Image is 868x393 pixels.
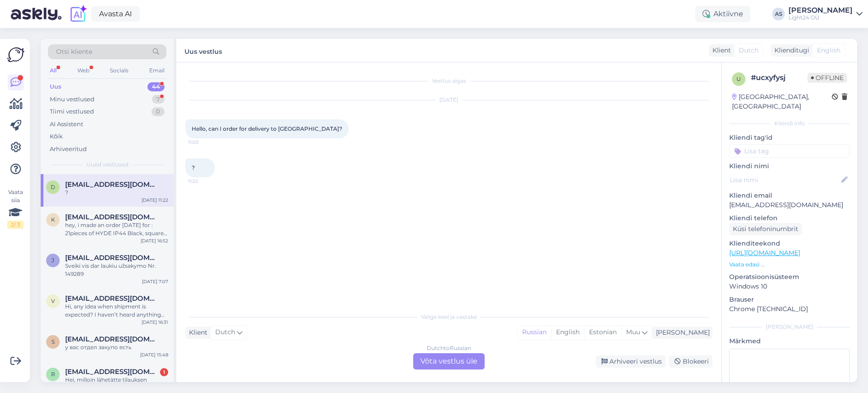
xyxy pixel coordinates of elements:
[65,189,168,197] div: ?
[147,65,166,76] div: Email
[185,96,712,104] div: [DATE]
[75,65,91,76] div: Web
[729,161,850,171] p: Kliendi nimi
[729,213,850,223] p: Kliendi telefon
[184,44,222,57] label: Uus vestlus
[50,95,94,104] div: Minu vestlused
[86,161,128,169] span: Uued vestlused
[65,335,159,343] span: shahzoda@ovivoelektrik.com.tr
[141,237,168,244] div: [DATE] 16:52
[192,125,342,132] span: Hello, can I order for delivery to [GEOGRAPHIC_DATA]?
[50,82,61,91] div: Uus
[91,6,140,22] a: Avasta AI
[729,144,850,158] input: Lisa tag
[65,213,159,221] span: kuninkaantie752@gmail.com
[729,304,850,314] p: Chrome [TECHNICAL_ID]
[192,164,195,171] span: ?
[65,368,159,376] span: ritvaleinonen@hotmail.com
[185,313,712,321] div: Valige keel ja vastake
[413,353,485,369] div: Võta vestlus üle
[65,343,168,351] div: у вас отдел закупо есть
[50,132,63,141] div: Kõik
[185,77,712,85] div: Vestlus algas
[51,184,55,190] span: d
[51,298,55,304] span: v
[7,46,24,63] img: Askly Logo
[669,355,712,368] div: Blokeeri
[772,8,785,20] div: AS
[151,107,165,116] div: 0
[709,46,731,55] div: Klient
[729,336,850,346] p: Märkmed
[65,376,168,392] div: Hei, milloin lähetätte tilauksen #149315?Tilaus on vahvistettu [DATE].
[65,303,168,319] div: Hi, any idea when shipment is expected? I haven’t heard anything yet. Commande n°149638] ([DATE])...
[65,262,168,278] div: Sveiki vis dar laukiu užsakymo Nr. 149289
[7,221,24,229] div: 2 / 3
[729,295,850,304] p: Brauser
[51,216,55,223] span: k
[626,328,640,336] span: Muu
[152,95,165,104] div: 7
[69,5,88,24] img: explore-ai
[65,221,168,237] div: hey, i made an order [DATE] for : 21pieces of HYDE IP44 Black, square lamps We opened the package...
[50,120,83,129] div: AI Assistent
[695,6,750,22] div: Aktiivne
[108,65,130,76] div: Socials
[736,76,741,82] span: u
[51,371,55,378] span: r
[65,180,159,189] span: desmetniels@outlook.be
[729,119,850,128] div: Kliendi info
[729,249,800,257] a: [URL][DOMAIN_NAME]
[142,197,168,204] div: [DATE] 11:22
[732,92,832,111] div: [GEOGRAPHIC_DATA], [GEOGRAPHIC_DATA]
[65,294,159,303] span: vanheiningenruud@gmail.com
[147,82,165,91] div: 44
[729,323,850,331] div: [PERSON_NAME]
[751,72,807,83] div: # ucxyfysj
[185,328,208,337] div: Klient
[788,14,853,21] div: Light24 OÜ
[188,178,222,185] span: 11:22
[729,260,850,269] p: Vaata edasi ...
[52,338,55,345] span: s
[50,145,87,154] div: Arhiveeritud
[142,319,168,326] div: [DATE] 16:31
[771,46,809,55] div: Klienditugi
[427,344,471,352] div: Dutch to Russian
[817,46,840,55] span: English
[551,326,584,339] div: English
[188,139,222,146] span: 11:03
[140,351,168,358] div: [DATE] 15:48
[652,328,710,337] div: [PERSON_NAME]
[142,278,168,285] div: [DATE] 7:07
[807,73,847,83] span: Offline
[729,223,802,235] div: Küsi telefoninumbrit
[730,175,840,185] input: Lisa nimi
[729,272,850,282] p: Operatsioonisüsteem
[584,326,621,339] div: Estonian
[729,282,850,291] p: Windows 10
[7,188,24,229] div: Vaata siia
[729,200,850,210] p: [EMAIL_ADDRESS][DOMAIN_NAME]
[48,65,58,76] div: All
[596,355,665,368] div: Arhiveeri vestlus
[56,47,92,57] span: Otsi kliente
[52,257,54,264] span: j
[160,368,168,376] div: 1
[729,239,850,248] p: Klienditeekond
[50,107,94,116] div: Tiimi vestlused
[215,327,235,337] span: Dutch
[65,254,159,262] span: justmisius@gmail.com
[739,46,759,55] span: Dutch
[518,326,551,339] div: Russian
[788,7,853,14] div: [PERSON_NAME]
[729,191,850,200] p: Kliendi email
[788,7,863,21] a: [PERSON_NAME]Light24 OÜ
[729,133,850,142] p: Kliendi tag'id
